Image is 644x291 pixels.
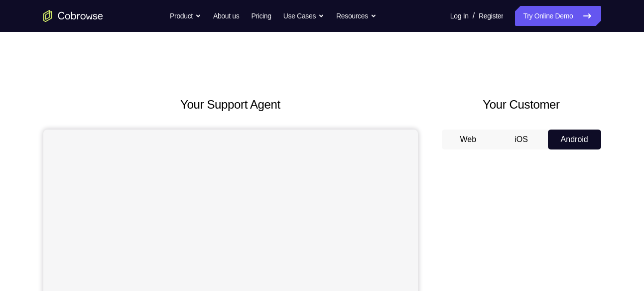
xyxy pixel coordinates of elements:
a: Try Online Demo [515,6,601,26]
button: iOS [495,130,548,149]
a: Go to the home page [43,10,103,22]
button: Product [170,6,201,26]
button: Web [442,130,495,149]
button: Resources [336,6,377,26]
a: Log In [450,6,469,26]
span: / [473,10,475,22]
a: Register [479,6,503,26]
a: Pricing [251,6,271,26]
h2: Your Support Agent [43,96,418,114]
button: Use Cases [283,6,324,26]
h2: Your Customer [442,96,601,114]
button: Android [548,130,601,149]
a: About us [213,6,239,26]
